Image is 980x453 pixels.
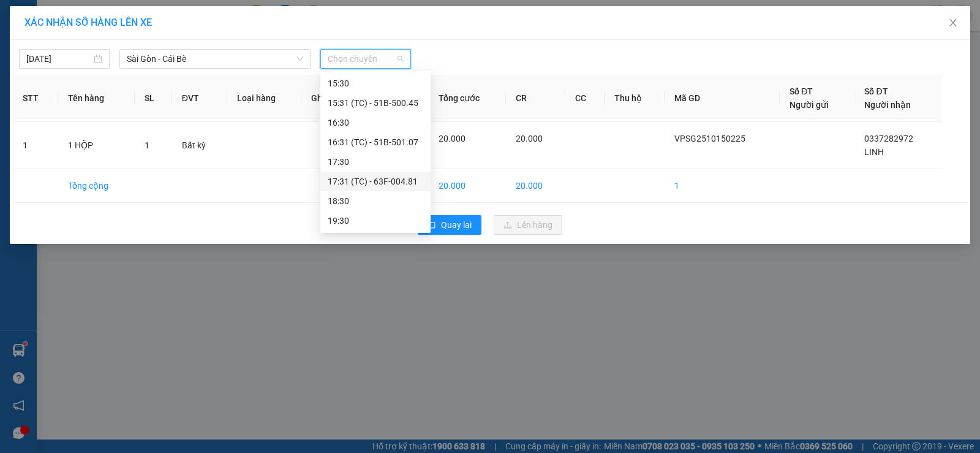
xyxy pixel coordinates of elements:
[674,134,745,143] span: VPSG2510150225
[127,50,303,68] span: Sài Gòn - Cái Bè
[328,135,423,149] div: 16:31 (TC) - 51B-501.07
[13,122,58,169] td: 1
[790,100,829,110] span: Người gửi
[506,75,565,122] th: CR
[506,169,565,203] td: 20.000
[665,169,780,203] td: 1
[328,50,404,68] span: Chọn chuyến
[24,17,152,28] span: XÁC NHẬN SỐ HÀNG LÊN XE
[936,6,970,40] button: Close
[429,169,506,203] td: 20.000
[441,218,472,232] span: Quay lại
[145,140,149,150] span: 1
[58,169,135,203] td: Tổng cộng
[864,134,913,143] span: 0337282972
[328,194,423,208] div: 18:30
[439,134,466,143] span: 20.000
[864,86,888,96] span: Số ĐT
[13,75,58,122] th: STT
[172,75,227,122] th: ĐVT
[296,55,304,63] span: down
[494,215,562,235] button: uploadLên hàng
[135,75,172,122] th: SL
[418,215,481,235] button: rollbackQuay lại
[328,175,423,188] div: 17:31 (TC) - 63F-004.81
[328,77,423,90] div: 15:30
[516,134,543,143] span: 20.000
[328,214,423,227] div: 19:30
[58,122,135,169] td: 1 HỘP
[790,86,813,96] span: Số ĐT
[565,75,605,122] th: CC
[227,75,301,122] th: Loại hàng
[948,18,958,28] span: close
[328,96,423,110] div: 15:31 (TC) - 51B-500.45
[665,75,780,122] th: Mã GD
[328,155,423,169] div: 17:30
[605,75,665,122] th: Thu hộ
[328,116,423,129] div: 16:30
[58,75,135,122] th: Tên hàng
[429,75,506,122] th: Tổng cước
[864,147,884,157] span: LINH
[301,75,364,122] th: Ghi chú
[428,221,436,230] span: rollback
[26,52,91,66] input: 15/10/2025
[172,122,227,169] td: Bất kỳ
[864,100,911,110] span: Người nhận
